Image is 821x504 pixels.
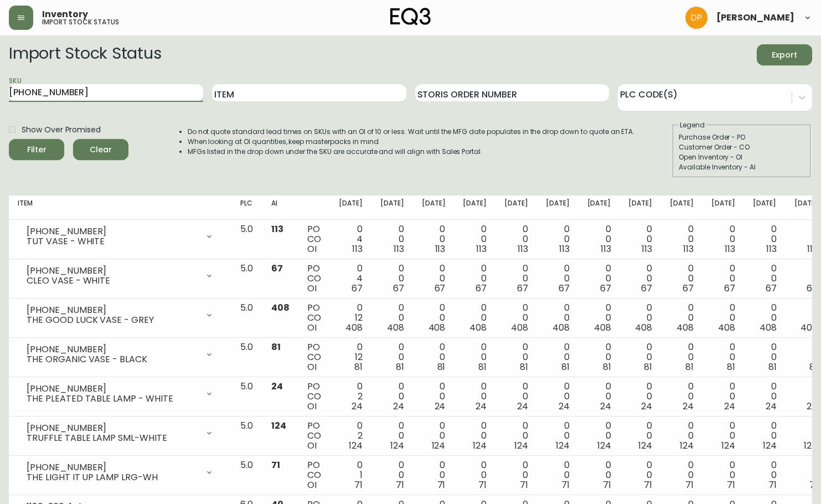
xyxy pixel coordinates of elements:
[435,243,446,255] span: 113
[463,303,487,333] div: 0 0
[683,282,694,295] span: 67
[807,243,818,255] span: 113
[9,44,161,65] h2: Import Stock Status
[520,479,528,491] span: 71
[517,400,528,413] span: 24
[188,137,635,147] li: When looking at OI quantities, keep masterpacks in mind.
[711,382,735,412] div: 0 0
[454,196,495,220] th: [DATE]
[307,342,321,372] div: PO CO
[794,460,818,490] div: 0 0
[711,224,735,254] div: 0 0
[478,361,487,373] span: 81
[670,382,694,412] div: 0 0
[641,400,652,413] span: 24
[82,143,120,157] span: Clear
[703,196,744,220] th: [DATE]
[231,196,262,220] th: PLC
[683,400,694,413] span: 24
[345,321,363,334] span: 408
[307,361,317,373] span: OI
[546,421,570,451] div: 0 0
[641,282,652,295] span: 67
[380,421,404,451] div: 0 0
[27,315,198,325] div: THE GOOD LUCK VASE - GREY
[354,479,363,491] span: 71
[307,264,321,294] div: PO CO
[753,342,777,372] div: 0 0
[794,382,818,412] div: 0 0
[753,460,777,490] div: 0 0
[271,419,286,432] span: 124
[413,196,455,220] th: [DATE]
[307,439,317,452] span: OI
[724,400,735,413] span: 24
[396,479,404,491] span: 71
[307,460,321,490] div: PO CO
[561,361,570,373] span: 81
[711,303,735,333] div: 0 0
[685,361,694,373] span: 81
[628,303,652,333] div: 0 0
[546,303,570,333] div: 0 0
[518,243,528,255] span: 113
[768,479,777,491] span: 71
[380,264,404,294] div: 0 0
[807,400,818,413] span: 24
[587,421,611,451] div: 0 0
[753,421,777,451] div: 0 0
[476,243,487,255] span: 113
[520,361,528,373] span: 81
[628,382,652,412] div: 0 0
[339,303,363,333] div: 0 12
[504,382,528,412] div: 0 0
[380,382,404,412] div: 0 0
[553,321,570,334] span: 408
[271,380,283,393] span: 24
[727,479,735,491] span: 71
[679,152,805,162] div: Open Inventory - OI
[307,400,317,413] span: OI
[380,224,404,254] div: 0 0
[587,303,611,333] div: 0 0
[9,196,231,220] th: Item
[339,421,363,451] div: 0 2
[27,394,198,404] div: THE PLEATED TABLE LAMP - WHITE
[352,400,363,413] span: 24
[670,303,694,333] div: 0 0
[231,416,262,456] td: 5.0
[587,460,611,490] div: 0 0
[352,243,363,255] span: 113
[422,421,446,451] div: 0 0
[463,342,487,372] div: 0 0
[27,433,198,443] div: TRUFFLE TABLE LAMP SML-WHITE
[559,400,570,413] span: 24
[727,361,735,373] span: 81
[794,342,818,372] div: 0 0
[271,223,283,235] span: 113
[231,220,262,259] td: 5.0
[380,303,404,333] div: 0 0
[463,224,487,254] div: 0 0
[579,196,620,220] th: [DATE]
[422,342,446,372] div: 0 0
[42,10,88,19] span: Inventory
[587,382,611,412] div: 0 0
[546,224,570,254] div: 0 0
[556,439,570,452] span: 124
[330,196,371,220] th: [DATE]
[231,456,262,495] td: 5.0
[18,382,223,406] div: [PHONE_NUMBER]THE PLEATED TABLE LAMP - WHITE
[307,224,321,254] div: PO CO
[307,282,317,295] span: OI
[711,460,735,490] div: 0 0
[504,421,528,451] div: 0 0
[603,361,611,373] span: 81
[396,361,404,373] span: 81
[422,303,446,333] div: 0 0
[307,421,321,451] div: PO CO
[339,382,363,412] div: 0 2
[561,479,570,491] span: 71
[27,423,198,433] div: [PHONE_NUMBER]
[638,439,652,452] span: 124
